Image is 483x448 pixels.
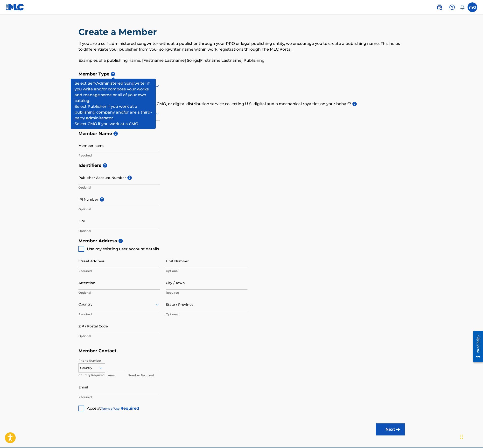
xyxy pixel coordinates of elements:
h5: Member Name [78,129,405,139]
strong: Required [120,406,139,411]
p: Number Required [128,373,159,378]
div: Notifications [460,5,465,10]
div: Help [447,2,457,12]
img: MLC Logo [6,4,24,11]
div: Drag [460,430,463,444]
h5: Identifiers [78,160,405,171]
p: Optional [166,269,247,273]
span: Accept [87,406,101,411]
p: Optional [78,185,160,190]
span: ? [127,176,132,180]
p: Optional [78,207,160,211]
iframe: Resource Center [469,327,483,366]
p: Required [78,94,160,98]
p: Area [108,373,125,378]
h5: Member Contact [78,346,405,356]
h5: Member Type [78,69,405,79]
img: search [437,4,442,10]
p: Optional [78,334,160,338]
p: Optional [78,291,160,295]
p: If you are a self-administered songwriter without a publisher through your PRO or legal publishin... [78,41,405,52]
span: ? [113,131,118,136]
h5: Member Address [78,236,405,246]
p: Optional [166,312,247,317]
p: Required [78,122,160,126]
a: Terms of Use [101,407,119,410]
p: Do you have a publisher, administrator, CMO, or digital distribution service collecting U.S. digi... [78,101,405,107]
span: ? [352,102,357,106]
p: Required [78,153,160,158]
h2: Create a Member [78,27,159,37]
a: Public Search [435,2,444,12]
span: Use my existing user account details [87,247,159,251]
span: ? [111,72,115,76]
img: f7272a7cc735f4ea7f67.svg [395,427,401,432]
p: Required [78,395,160,399]
p: Required [78,312,160,317]
p: Examples of a publishing name: [Firstname Lastname] Songs[Firstname Lastname] Publishing [78,58,405,63]
span: ? [119,239,123,243]
p: Optional [78,229,160,233]
div: User Menu [468,2,477,12]
span: ? [100,197,104,202]
button: Next [376,423,405,435]
img: help [449,4,455,10]
span: ? [103,163,107,168]
p: Country Required [78,373,105,377]
p: Required [166,291,247,295]
iframe: Chat Widget [459,425,483,448]
p: Required [78,269,160,273]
